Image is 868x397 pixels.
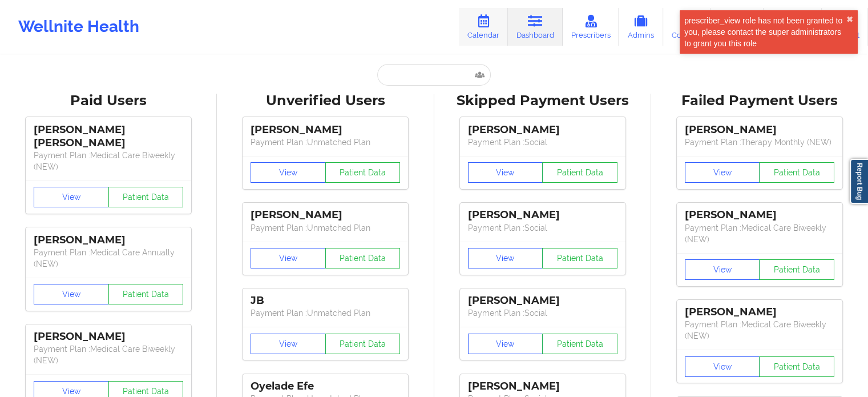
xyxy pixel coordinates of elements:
[325,162,401,183] button: Patient Data
[468,123,617,137] div: [PERSON_NAME]
[846,15,853,24] button: close
[34,247,183,270] p: Payment Plan : Medical Care Annually (NEW)
[325,248,401,268] button: Patient Data
[468,294,617,307] div: [PERSON_NAME]
[685,306,834,319] div: [PERSON_NAME]
[759,356,834,377] button: Patient Data
[685,208,834,222] div: [PERSON_NAME]
[34,330,183,343] div: [PERSON_NAME]
[759,162,834,183] button: Patient Data
[468,162,543,183] button: View
[468,334,543,354] button: View
[225,92,426,110] div: Unverified Users
[759,259,834,280] button: Patient Data
[251,307,400,319] p: Payment Plan : Unmatched Plan
[34,187,109,207] button: View
[659,92,860,110] div: Failed Payment Users
[542,248,617,268] button: Patient Data
[542,162,617,183] button: Patient Data
[685,259,760,280] button: View
[251,208,400,222] div: [PERSON_NAME]
[251,294,400,307] div: JB
[34,284,109,304] button: View
[34,150,183,173] p: Payment Plan : Medical Care Biweekly (NEW)
[468,248,543,268] button: View
[34,234,183,247] div: [PERSON_NAME]
[468,222,617,234] p: Payment Plan : Social
[685,356,760,377] button: View
[685,123,834,137] div: [PERSON_NAME]
[685,162,760,183] button: View
[685,222,834,245] p: Payment Plan : Medical Care Biweekly (NEW)
[468,137,617,148] p: Payment Plan : Social
[442,92,643,110] div: Skipped Payment Users
[251,248,326,268] button: View
[685,319,834,342] p: Payment Plan : Medical Care Biweekly (NEW)
[251,380,400,393] div: Oyelade Efe
[542,334,617,354] button: Patient Data
[108,284,184,304] button: Patient Data
[684,15,846,49] div: prescriber_view role has not been granted to you, please contact the super administrators to gran...
[251,222,400,234] p: Payment Plan : Unmatched Plan
[8,92,209,110] div: Paid Users
[663,8,710,46] a: Coaches
[850,159,868,204] a: Report Bug
[34,343,183,366] p: Payment Plan : Medical Care Biweekly (NEW)
[325,334,401,354] button: Patient Data
[563,8,619,46] a: Prescribers
[508,8,563,46] a: Dashboard
[468,380,617,393] div: [PERSON_NAME]
[459,8,508,46] a: Calendar
[619,8,663,46] a: Admins
[251,123,400,137] div: [PERSON_NAME]
[685,137,834,148] p: Payment Plan : Therapy Monthly (NEW)
[251,137,400,148] p: Payment Plan : Unmatched Plan
[108,187,184,207] button: Patient Data
[468,208,617,222] div: [PERSON_NAME]
[468,307,617,319] p: Payment Plan : Social
[251,162,326,183] button: View
[34,123,183,150] div: [PERSON_NAME] [PERSON_NAME]
[251,334,326,354] button: View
